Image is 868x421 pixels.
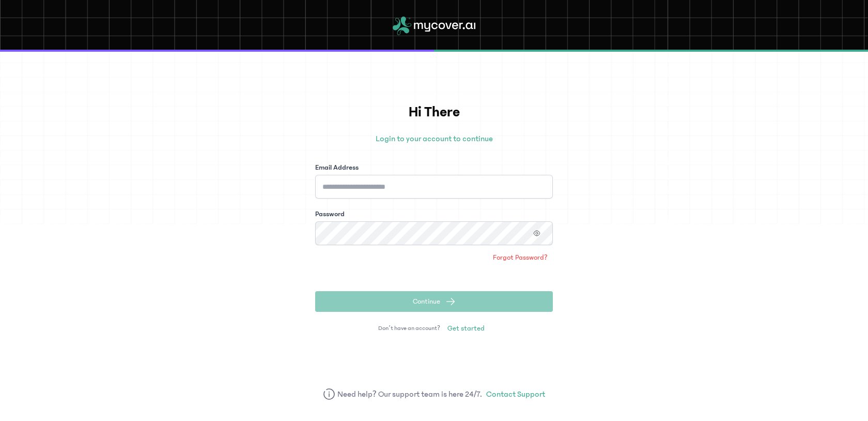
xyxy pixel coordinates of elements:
h1: Hi There [315,101,553,123]
label: Email Address [315,162,359,173]
a: Forgot Password? [488,249,553,266]
label: Password [315,209,345,219]
span: Continue [413,296,440,307]
span: Need help? Our support team is here 24/7. [337,388,483,400]
span: Don’t have an account? [378,324,440,333]
p: Login to your account to continue [315,132,553,145]
span: Get started [447,323,485,334]
span: Forgot Password? [493,252,548,263]
a: Contact Support [486,388,545,400]
button: Continue [315,291,553,312]
a: Get started [442,320,490,337]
